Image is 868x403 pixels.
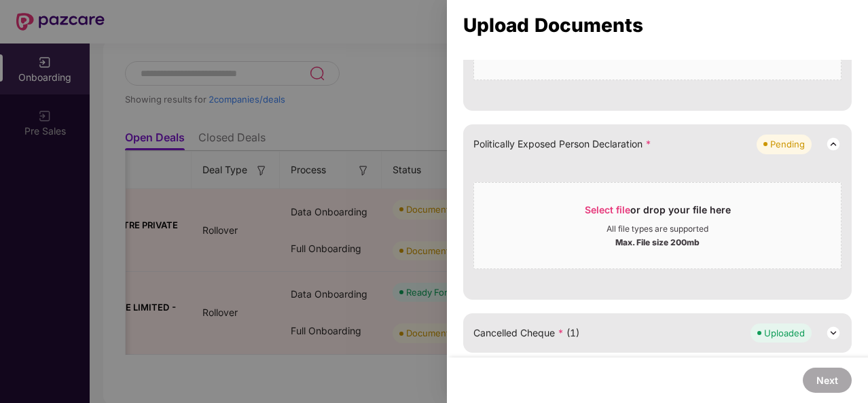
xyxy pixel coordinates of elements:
div: Uploaded [764,326,805,340]
div: All file types are supported [607,224,708,234]
span: Cancelled Cheque (1) [473,326,579,340]
img: svg+xml;base64,PHN2ZyB3aWR0aD0iMjQiIGhlaWdodD0iMjQiIHZpZXdCb3g9IjAgMCAyNCAyNCIgZmlsbD0ibm9uZSIgeG... [825,325,842,341]
span: Politically Exposed Person Declaration [473,137,651,152]
span: Select file [585,204,630,215]
img: svg+xml;base64,PHN2ZyB3aWR0aD0iMjQiIGhlaWdodD0iMjQiIHZpZXdCb3g9IjAgMCAyNCAyNCIgZmlsbD0ibm9uZSIgeG... [825,136,842,152]
div: Max. File size 200mb [615,234,700,248]
div: Pending [770,137,805,151]
span: Select fileor drop your file hereAll file types are supportedMax. File size 200mb [474,193,841,258]
div: or drop your file here [585,203,731,224]
div: Upload Documents [463,18,852,33]
button: Next [803,368,852,393]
